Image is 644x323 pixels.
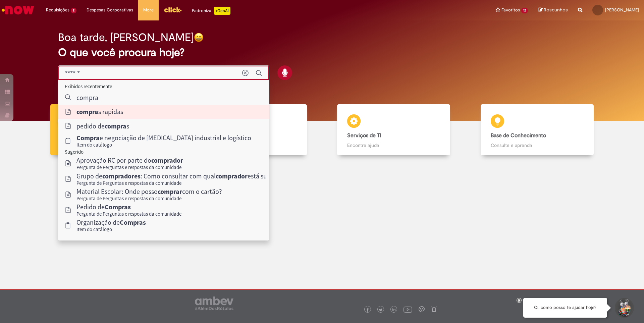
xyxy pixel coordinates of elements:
[419,306,425,312] img: logo_footer_workplace.png
[87,7,133,13] span: Despesas Corporativas
[46,7,69,13] span: Requisições
[521,8,528,13] span: 12
[164,5,182,15] img: click_logo_yellow_360x200.png
[214,7,230,15] p: +GenAi
[523,298,607,318] div: Oi, como posso te ajudar hoje?
[347,132,381,139] b: Serviços de TI
[491,142,584,149] p: Consulte e aprenda
[392,308,396,312] img: logo_footer_linkedin.png
[544,7,568,13] span: Rascunhos
[194,33,204,42] img: happy-face.png
[466,104,609,156] a: Base de Conhecimento Consulte e aprenda
[192,7,230,15] div: Padroniza
[71,8,76,13] span: 2
[58,47,586,58] h2: O que você procura hoje?
[614,298,634,318] button: Iniciar Conversa de Suporte
[431,306,437,312] img: logo_footer_naosei.png
[1,3,35,17] img: ServiceNow
[347,142,440,149] p: Encontre ajuda
[491,132,546,139] b: Base de Conhecimento
[501,7,520,13] span: Favoritos
[322,104,466,156] a: Serviços de TI Encontre ajuda
[143,7,154,13] span: More
[605,7,639,13] span: [PERSON_NAME]
[195,297,233,310] img: logo_footer_ambev_rotulo_gray.png
[379,308,382,312] img: logo_footer_twitter.png
[366,308,369,312] img: logo_footer_facebook.png
[404,305,412,314] img: logo_footer_youtube.png
[58,32,194,43] h2: Boa tarde, [PERSON_NAME]
[35,104,179,156] a: Tirar dúvidas Tirar dúvidas com Lupi Assist e Gen Ai
[538,7,568,13] a: Rascunhos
